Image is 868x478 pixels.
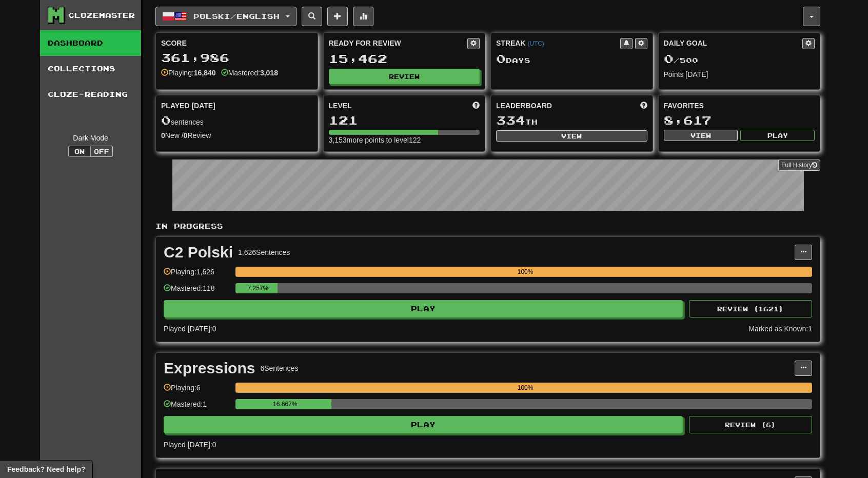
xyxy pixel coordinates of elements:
[664,51,674,66] span: 0
[329,101,352,111] span: Level
[664,130,738,141] button: View
[496,114,647,127] div: th
[353,7,373,26] button: More stats
[689,300,812,317] button: Review (1621)
[164,416,683,433] button: Play
[40,82,141,107] a: Cloze-Reading
[496,130,647,142] button: View
[164,441,216,449] span: Played [DATE]: 0
[664,56,698,65] span: / 500
[40,56,141,82] a: Collections
[161,51,312,64] div: 361,986
[161,68,216,78] div: Playing:
[496,113,525,127] span: 334
[164,300,683,317] button: Play
[740,130,815,141] button: Play
[221,68,278,78] div: Mastered:
[664,101,815,111] div: Favorites
[329,114,480,127] div: 121
[664,114,815,127] div: 8,617
[161,114,312,127] div: sentences
[155,7,297,26] button: Polski/English
[664,69,815,79] div: Points [DATE]
[748,324,812,334] div: Marked as Known: 1
[164,267,230,284] div: Playing: 1,626
[302,7,322,26] button: Search sentences
[161,130,312,141] div: New / Review
[496,52,647,66] div: Day s
[40,30,141,56] a: Dashboard
[7,464,85,474] span: Open feedback widget
[239,399,331,409] div: 16.667%
[527,40,544,47] a: (UTC)
[260,69,278,77] strong: 3,018
[161,101,215,111] span: Played [DATE]
[239,383,812,393] div: 100%
[68,10,135,21] div: Clozemaster
[239,283,277,293] div: 7.257%
[161,113,171,127] span: 0
[496,38,620,48] div: Streak
[90,146,113,157] button: Off
[640,101,647,111] span: This week in points, UTC
[164,325,216,333] span: Played [DATE]: 0
[164,245,233,260] div: C2 Polski
[239,267,812,277] div: 100%
[689,416,812,433] button: Review (6)
[327,7,348,26] button: Add sentence to collection
[161,131,165,140] strong: 0
[329,38,468,48] div: Ready for Review
[238,247,290,257] div: 1,626 Sentences
[164,283,230,300] div: Mastered: 118
[155,221,820,231] p: In Progress
[329,52,480,65] div: 15,462
[664,38,803,49] div: Daily Goal
[164,383,230,400] div: Playing: 6
[194,69,216,77] strong: 16,840
[164,399,230,416] div: Mastered: 1
[778,160,820,171] a: Full History
[193,12,280,21] span: Polski / English
[329,69,480,84] button: Review
[164,361,255,376] div: Expressions
[496,51,506,66] span: 0
[329,135,480,145] div: 3,153 more points to level 122
[161,38,312,48] div: Score
[184,131,188,140] strong: 0
[68,146,91,157] button: On
[48,133,133,143] div: Dark Mode
[472,101,480,111] span: Score more points to level up
[496,101,552,111] span: Leaderboard
[260,363,298,373] div: 6 Sentences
